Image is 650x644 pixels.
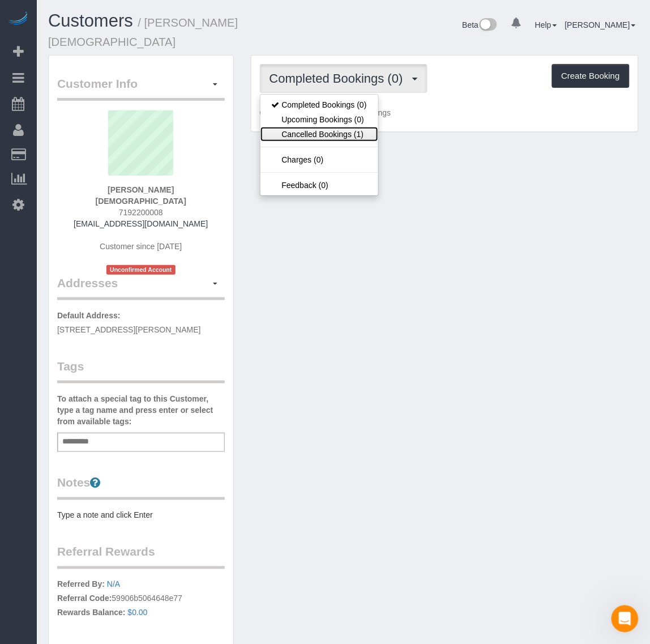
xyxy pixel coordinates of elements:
pre: Type a note and click Enter [57,510,225,521]
small: / [PERSON_NAME][DEMOGRAPHIC_DATA] [48,16,238,48]
a: N/A [107,580,120,589]
a: Beta [463,20,498,29]
label: To attach a special tag to this Customer, type a tag name and press enter or select from availabl... [57,393,225,427]
a: Help [535,20,557,29]
img: Automaid Logo [7,11,29,27]
a: Charges (0) [260,152,378,167]
img: New interface [478,18,497,33]
a: [EMAIL_ADDRESS][DOMAIN_NAME] [74,219,208,228]
button: Completed Bookings (0) [260,64,427,93]
span: Customer since [DATE] [100,242,182,251]
label: Referral Code: [57,593,112,604]
a: Completed Bookings (0) [260,97,378,112]
span: 7192200008 [119,208,163,217]
legend: Notes [57,475,225,500]
span: Unconfirmed Account [106,265,176,275]
label: Referred By: [57,579,105,590]
label: Rewards Balance: [57,607,126,619]
p: Customer has 0 Completed Bookings [260,107,630,118]
strong: [PERSON_NAME][DEMOGRAPHIC_DATA] [96,185,186,206]
label: Default Address: [57,310,121,321]
legend: Customer Info [57,75,225,101]
p: 59906b5064648e77 [57,579,225,621]
legend: Referral Rewards [57,544,225,569]
a: Feedback (0) [260,178,378,193]
a: Customers [48,11,133,31]
span: [STREET_ADDRESS][PERSON_NAME] [57,325,201,334]
button: Create Booking [552,64,630,88]
iframe: Intercom live chat [611,605,639,633]
legend: Tags [57,358,225,383]
a: [PERSON_NAME] [565,20,636,29]
a: Upcoming Bookings (0) [260,112,378,127]
a: $0.00 [128,608,148,617]
span: Completed Bookings (0) [270,71,409,86]
a: Cancelled Bookings (1) [260,127,378,142]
